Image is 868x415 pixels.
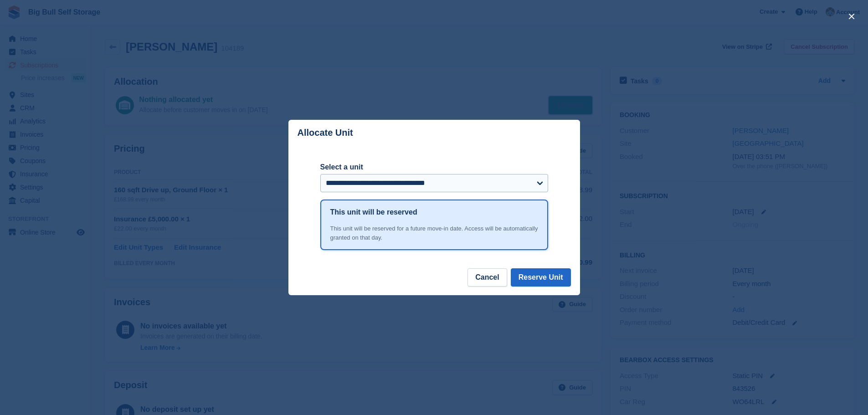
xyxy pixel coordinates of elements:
h1: This unit will be reserved [330,207,417,218]
button: Cancel [467,268,507,287]
button: Reserve Unit [511,268,571,287]
button: close [844,9,859,24]
div: This unit will be reserved for a future move-in date. Access will be automatically granted on tha... [330,224,538,242]
label: Select a unit [320,162,548,173]
p: Allocate Unit [298,128,353,138]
